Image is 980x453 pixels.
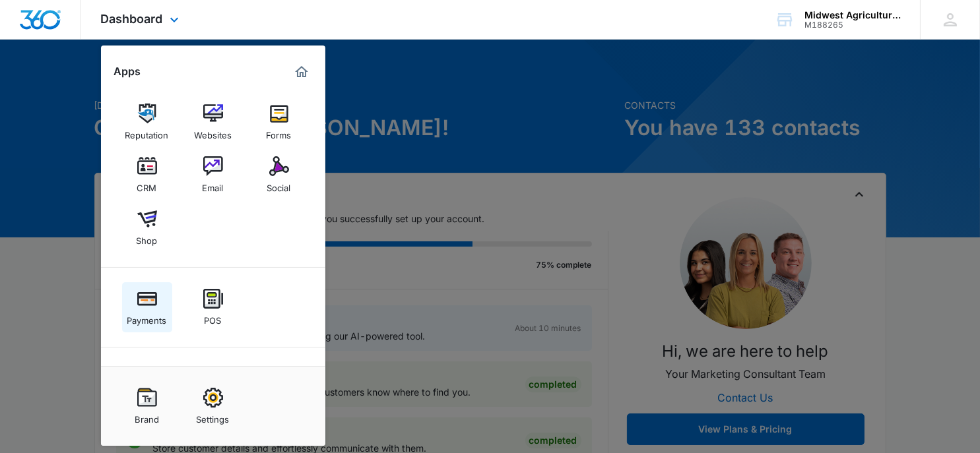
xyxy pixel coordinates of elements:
[267,123,292,140] div: Forms
[188,362,238,412] a: Intelligence
[122,202,172,253] a: Shop
[135,408,159,425] div: Brand
[137,229,158,246] div: Shop
[122,282,172,332] a: Payments
[114,65,141,78] h2: Apps
[188,150,238,200] a: Email
[101,12,163,26] span: Dashboard
[205,309,222,326] div: POS
[291,61,312,82] a: Marketing 360® Dashboard
[188,381,238,431] a: Settings
[122,150,172,200] a: CRM
[137,176,157,193] div: CRM
[122,362,172,412] a: Ads
[203,176,224,193] div: Email
[188,282,238,332] a: POS
[194,123,232,140] div: Websites
[125,123,169,140] div: Reputation
[254,150,304,200] a: Social
[122,97,172,147] a: Reputation
[188,97,238,147] a: Websites
[197,408,230,425] div: Settings
[267,176,291,193] div: Social
[127,309,167,326] div: Payments
[804,20,901,30] div: account id
[122,381,172,431] a: Brand
[804,10,901,20] div: account name
[254,97,304,147] a: Forms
